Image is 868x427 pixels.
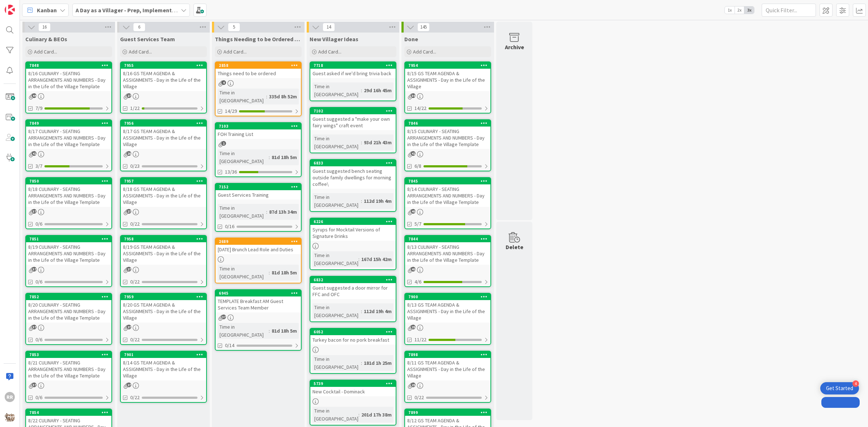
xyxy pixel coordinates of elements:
[221,141,226,146] span: 1
[310,329,396,345] div: 6052Turkey bacon for no pork breakfast
[32,209,37,214] span: 37
[35,104,42,112] span: 7/9
[216,190,301,200] div: Guest Services Training
[314,219,396,224] div: 6226
[121,120,206,127] div: 7956
[312,303,361,319] div: Time in [GEOGRAPHIC_DATA]
[408,352,490,357] div: 7898
[121,294,206,323] div: 79598/20 GS TEAM AGENDA & ASSIGNMENTS - Day in the Life of the Village
[361,86,362,94] span: :
[121,62,206,91] div: 79558/16 GS TEAM AGENDA & ASSIGNMENTS - Day in the Life of the Village
[310,283,396,299] div: Guest suggested a door mirror for FFC and OFC
[120,119,207,171] a: 79568/17 GS TEAM AGENDA & ASSIGNMENTS - Day in the Life of the Village0/23
[219,239,301,244] div: 2689
[404,293,491,345] a: 79008/13 GS TEAM AGENDA & ASSIGNMENTS - Day in the Life of the Village11/22
[310,218,396,241] div: 6226Syrups for Mocktail Versions of Signature Drinks
[34,48,57,55] span: Add Card...
[32,325,37,329] span: 37
[130,104,140,112] span: 1/22
[310,62,396,69] div: 7718
[124,294,206,299] div: 7959
[26,294,111,323] div: 78528/20 CULINARY - SEATING ARRANGEMENTS AND NUMBERS - Day in the Life of the Village Template
[121,351,206,380] div: 79018/14 GS TEAM AGENDA & ASSIGNMENTS - Day in the Life of the Village
[25,61,112,114] a: 78488/16 CULINARY - SEATING ARRANGEMENTS AND NUMBERS - Day in the Life of the Village Template7/9
[26,127,111,149] div: 8/17 CULINARY - SEATING ARRANGEMENTS AND NUMBERS - Day in the Life of the Village Template
[414,104,426,112] span: 14/22
[405,62,490,69] div: 7954
[405,236,490,242] div: 7844
[411,93,416,98] span: 30
[26,351,111,380] div: 78538/21 CULINARY - SEATING ARRANGEMENTS AND NUMBERS - Day in the Life of the Village Template
[127,93,131,98] span: 27
[26,351,111,358] div: 7853
[362,197,393,205] div: 112d 19h 4m
[314,329,396,334] div: 6052
[266,93,267,101] span: :
[408,179,490,184] div: 7845
[121,294,206,300] div: 7959
[312,251,358,267] div: Time in [GEOGRAPHIC_DATA]
[408,410,490,415] div: 7899
[29,179,111,184] div: 7850
[404,35,418,43] span: Done
[127,209,131,214] span: 27
[121,178,206,207] div: 79578/18 GS TEAM AGENDA & ASSIGNMENTS - Day in the Life of the Village
[362,359,393,367] div: 181d 1h 25m
[26,294,111,300] div: 7852
[35,336,42,343] span: 0/6
[314,63,396,68] div: 7718
[120,177,207,229] a: 79578/18 GS TEAM AGENDA & ASSIGNMENTS - Day in the Life of the Village0/22
[323,23,335,31] span: 14
[121,236,206,242] div: 7958
[218,89,266,104] div: Time in [GEOGRAPHIC_DATA]
[505,43,524,51] div: Archive
[310,380,396,396] div: 5739New Cocktail - Dominack
[820,382,859,394] div: Open Get Started checklist, remaining modules: 4
[404,177,491,229] a: 78458/14 CULINARY - SEATING ARRANGEMENTS AND NUMBERS - Day in the Life of the Village Template5/7
[310,225,396,241] div: Syrups for Mocktail Versions of Signature Drinks
[35,394,42,401] span: 0/6
[37,6,57,14] span: Kanban
[32,151,37,156] span: 41
[405,127,490,149] div: 8/15 CULINARY - SEATING ARRANGEMENTS AND NUMBERS - Day in the Life of the Village Template
[216,245,301,254] div: [DATE] Brunch Lead Role and Duties
[216,62,301,69] div: 2858
[127,151,131,156] span: 28
[130,394,140,401] span: 0/22
[218,149,269,165] div: Time in [GEOGRAPHIC_DATA]
[225,107,237,115] span: 14/29
[216,296,301,312] div: TEMPLATE Breakfast AM Guest Services Team Member
[127,383,131,387] span: 27
[25,35,67,43] span: Culinary & BEOs
[121,127,206,149] div: 8/17 GS TEAM AGENDA & ASSIGNMENTS - Day in the Life of the Village
[310,69,396,78] div: Guest asked if we'd bring trivia back
[310,218,396,270] a: 6226Syrups for Mocktail Versions of Signature DrinksTime in [GEOGRAPHIC_DATA]:167d 15h 42m
[310,166,396,189] div: Guest suggested bench seating outside family dwellings for morning coffee\
[310,160,396,166] div: 6833
[221,80,226,85] span: 4
[310,62,396,78] div: 7718Guest asked if we'd bring trivia back
[310,380,396,387] div: 5739
[218,323,269,339] div: Time in [GEOGRAPHIC_DATA]
[216,69,301,78] div: Things need to be ordered
[216,184,301,190] div: 7152
[361,197,362,205] span: :
[29,121,111,126] div: 7849
[26,120,111,127] div: 7849
[215,122,302,177] a: 7103FOH Training ListTime in [GEOGRAPHIC_DATA]:81d 18h 5m13/36
[121,69,206,91] div: 8/16 GS TEAM AGENDA & ASSIGNMENTS - Day in the Life of the Village
[414,220,421,228] span: 5/7
[411,383,416,387] span: 25
[5,412,15,422] img: avatar
[312,193,361,209] div: Time in [GEOGRAPHIC_DATA]
[225,342,234,349] span: 0/14
[312,82,361,98] div: Time in [GEOGRAPHIC_DATA]
[218,265,269,281] div: Time in [GEOGRAPHIC_DATA]
[362,86,393,94] div: 29d 16h 45m
[127,325,131,329] span: 27
[215,35,302,43] span: Things Needing to be Ordered - PUT IN CARD, Don't make new card
[314,381,396,386] div: 5739
[215,183,302,232] a: 7152Guest Services TrainingTime in [GEOGRAPHIC_DATA]:87d 13h 34m0/16
[26,178,111,184] div: 7850
[224,48,247,55] span: Add Card...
